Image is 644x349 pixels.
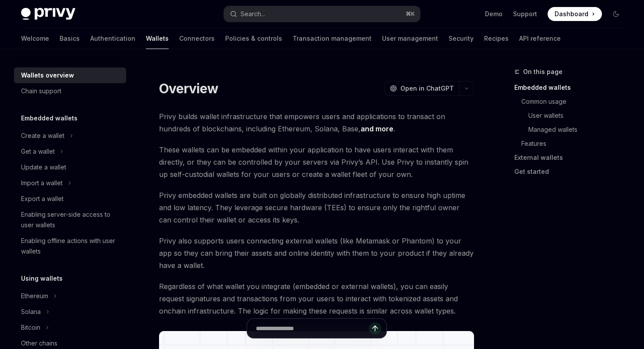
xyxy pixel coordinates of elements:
[14,175,126,191] button: Toggle Import a wallet section
[514,123,630,137] a: Managed wallets
[159,235,474,271] span: Privy also supports users connecting external wallets (like Metamask or Phantom) to your app so t...
[159,280,474,317] span: Regardless of what wallet you integrate (embedded or external wallets), you can easily request si...
[21,178,63,188] div: Import a wallet
[361,124,393,134] a: and more
[159,189,474,226] span: Privy embedded wallets are built on globally distributed infrastructure to ensure high uptime and...
[241,9,265,19] div: Search...
[146,28,169,49] a: Wallets
[21,236,121,257] div: Enabling offline actions with user wallets
[609,7,623,21] button: Toggle dark mode
[21,194,64,204] div: Export a wallet
[14,233,126,259] a: Enabling offline actions with user wallets
[555,10,588,18] span: Dashboard
[21,322,40,333] div: Bitcoin
[523,67,563,77] span: On this page
[384,81,459,96] button: Open in ChatGPT
[21,338,57,349] div: Other chains
[21,86,61,96] div: Chain support
[14,144,126,159] button: Toggle Get a wallet section
[293,28,372,49] a: Transaction management
[21,8,75,20] img: dark logo
[14,191,126,207] a: Export a wallet
[256,319,369,338] input: Ask a question...
[514,81,630,95] a: Embedded wallets
[21,130,64,141] div: Create a wallet
[14,83,126,99] a: Chain support
[21,28,49,49] a: Welcome
[14,67,126,83] a: Wallets overview
[21,162,66,173] div: Update a wallet
[224,6,420,22] button: Open search
[21,113,78,123] h5: Embedded wallets
[519,28,561,49] a: API reference
[21,307,41,317] div: Solana
[21,70,74,81] div: Wallets overview
[514,95,630,109] a: Common usage
[449,28,474,49] a: Security
[14,288,126,304] button: Toggle Ethereum section
[382,28,438,49] a: User management
[21,209,121,230] div: Enabling server-side access to user wallets
[14,159,126,175] a: Update a wallet
[514,109,630,123] a: User wallets
[90,28,135,49] a: Authentication
[514,165,630,179] a: Get started
[14,207,126,233] a: Enabling server-side access to user wallets
[548,7,602,21] a: Dashboard
[484,28,509,49] a: Recipes
[369,322,381,335] button: Send message
[60,28,80,49] a: Basics
[514,137,630,151] a: Features
[513,10,537,18] a: Support
[159,110,474,135] span: Privy builds wallet infrastructure that empowers users and applications to transact on hundreds o...
[21,291,48,301] div: Ethereum
[179,28,215,49] a: Connectors
[14,304,126,320] button: Toggle Solana section
[225,28,282,49] a: Policies & controls
[406,11,415,18] span: ⌘ K
[400,84,454,93] span: Open in ChatGPT
[21,273,63,284] h5: Using wallets
[159,144,474,180] span: These wallets can be embedded within your application to have users interact with them directly, ...
[14,128,126,144] button: Toggle Create a wallet section
[14,320,126,335] button: Toggle Bitcoin section
[514,151,630,165] a: External wallets
[21,146,55,157] div: Get a wallet
[485,10,502,18] a: Demo
[159,81,218,96] h1: Overview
